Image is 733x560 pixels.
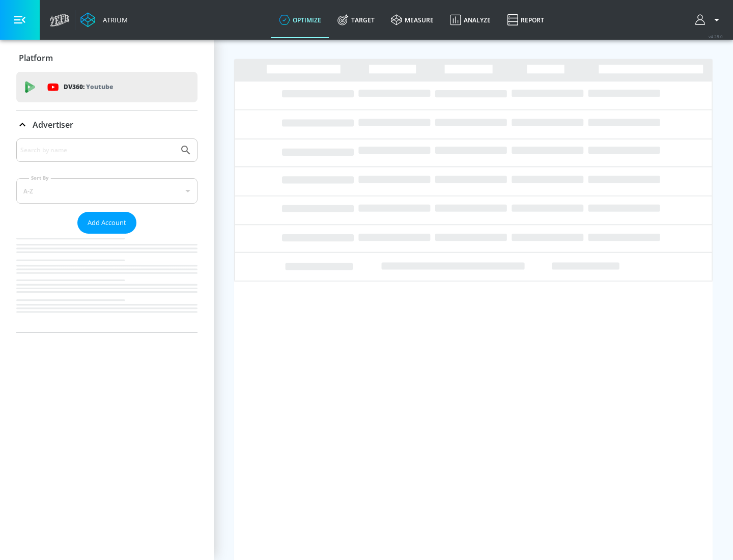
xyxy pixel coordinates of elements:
div: Advertiser [16,138,198,332]
a: Report [499,2,552,38]
a: Target [329,2,383,38]
div: DV360: Youtube [16,72,198,102]
nav: list of Advertiser [16,234,198,332]
a: measure [383,2,442,38]
p: Youtube [86,81,113,92]
label: Sort By [29,175,51,181]
input: Search by name [20,144,175,157]
div: Atrium [99,15,128,24]
div: A-Z [16,178,198,204]
div: Advertiser [16,110,198,139]
span: v 4.28.0 [709,34,723,39]
p: Advertiser [33,119,73,130]
a: Atrium [80,12,128,27]
div: Platform [16,44,198,72]
p: Platform [19,52,53,64]
a: Analyze [442,2,499,38]
a: optimize [271,2,329,38]
button: Add Account [77,212,136,234]
p: DV360: [64,81,113,93]
span: Add Account [88,217,126,229]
